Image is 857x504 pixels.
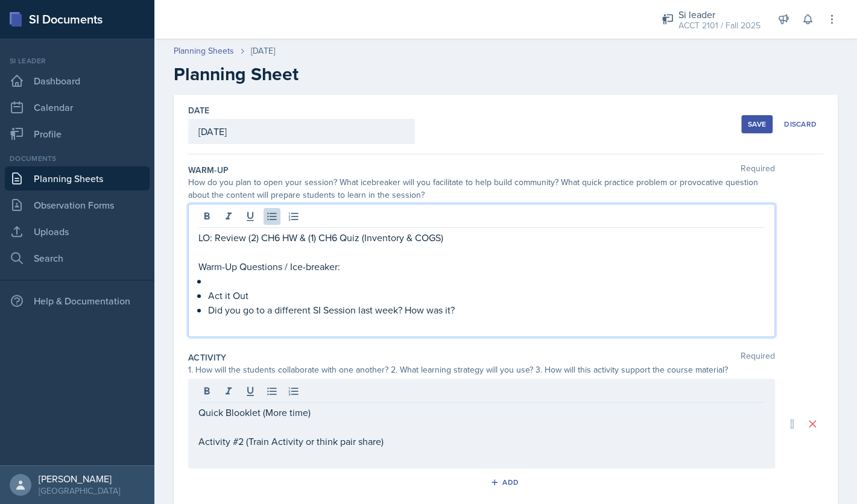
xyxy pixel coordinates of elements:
[741,164,775,176] span: Required
[741,115,773,133] button: Save
[5,166,150,191] a: Planning Sheets
[208,303,765,317] p: Did you go to a different SI Session last week? How was it?
[39,485,120,497] div: [GEOGRAPHIC_DATA]
[251,45,275,57] div: [DATE]
[678,19,761,32] div: ACCT 2101 / Fall 2025
[188,164,229,176] label: Warm-Up
[5,246,150,270] a: Search
[188,351,227,364] label: Activity
[493,477,519,487] div: Add
[188,104,209,116] label: Date
[777,115,823,133] button: Discard
[208,288,765,303] p: Act it Out
[5,55,150,66] div: Si leader
[5,153,150,164] div: Documents
[5,219,150,244] a: Uploads
[188,176,775,201] div: How do you plan to open your session? What icebreaker will you facilitate to help build community...
[198,230,765,245] p: LO: Review (2) CH6 HW & (1) CH6 Quiz (Inventory & COGS)
[188,364,775,376] div: 1. How will the students collaborate with one another? 2. What learning strategy will you use? 3....
[784,119,817,129] div: Discard
[39,473,120,485] div: [PERSON_NAME]
[5,122,150,146] a: Profile
[198,259,765,274] p: Warm-Up Questions / Ice-breaker:
[5,95,150,119] a: Calendar
[198,434,765,449] p: Activity #2 (Train Activity or think pair share)
[198,405,765,420] p: Quick Blooklet (More time)
[5,193,150,217] a: Observation Forms
[741,351,775,364] span: Required
[486,473,525,491] button: Add
[5,69,150,93] a: Dashboard
[748,119,766,129] div: Save
[174,45,234,57] a: Planning Sheets
[5,289,150,313] div: Help & Documentation
[174,63,838,85] h2: Planning Sheet
[678,7,761,22] div: Si leader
